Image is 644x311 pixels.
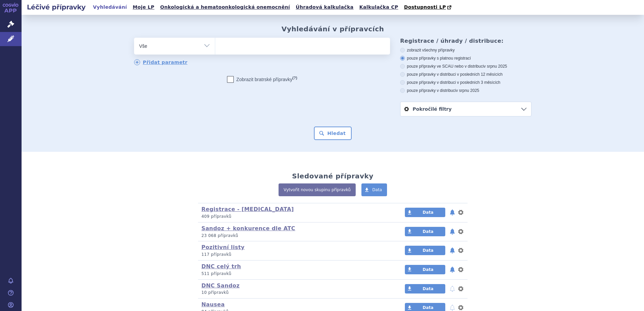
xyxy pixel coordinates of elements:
[457,246,464,254] button: nastavení
[227,76,297,83] label: Zobrazit bratrské přípravky
[400,102,531,116] a: Pokročilé filtry
[134,59,188,65] a: Přidat parametr
[201,282,239,289] a: DNC Sandoz
[372,187,382,192] span: Data
[294,3,356,12] a: Úhradová kalkulačka
[405,265,445,274] a: Data
[457,285,464,293] button: nastavení
[449,208,456,216] button: notifikace
[292,76,297,80] abbr: (?)
[423,267,433,272] span: Data
[357,3,400,12] a: Kalkulačka CP
[457,208,464,216] button: nastavení
[400,56,532,61] label: pouze přípravky s platnou registrací
[279,183,356,196] a: Vytvořit novou skupinu přípravků
[423,305,433,310] span: Data
[400,72,532,77] label: pouze přípravky v distribuci v posledních 12 měsících
[405,227,445,236] a: Data
[201,271,231,276] span: 511 přípravků
[292,172,374,180] h2: Sledované přípravky
[158,3,292,12] a: Onkologická a hematoonkologická onemocnění
[405,208,445,217] a: Data
[449,246,456,254] button: notifikace
[449,285,456,293] button: notifikace
[457,266,464,274] button: nastavení
[201,301,225,308] a: Nausea
[282,25,384,33] h2: Vyhledávání v přípravcích
[404,4,446,10] span: Dostupnosti LP
[314,127,352,140] button: Hledat
[402,3,455,12] a: Dostupnosti LP
[400,47,532,53] label: zobrazit všechny přípravky
[449,266,456,274] button: notifikace
[405,284,445,293] a: Data
[201,214,231,219] span: 409 přípravků
[361,183,387,196] a: Data
[201,225,295,232] a: Sandoz + konkurence dle ATC
[449,228,456,236] button: notifikace
[201,233,238,238] span: 23 068 přípravků
[201,252,231,257] span: 117 přípravků
[201,244,245,250] a: Pozitivní listy
[456,88,479,93] span: v srpnu 2025
[400,80,532,85] label: pouze přípravky v distribuci v posledních 3 měsících
[201,206,294,212] a: Registrace - [MEDICAL_DATA]
[91,3,129,12] a: Vyhledávání
[400,88,532,93] label: pouze přípravky v distribuci
[201,263,241,270] a: DNC celý trh
[423,229,433,234] span: Data
[405,246,445,255] a: Data
[400,38,532,44] h3: Registrace / úhrady / distribuce:
[400,64,532,69] label: pouze přípravky ve SCAU nebo v distribuci
[131,3,156,12] a: Moje LP
[457,228,464,236] button: nastavení
[423,210,433,215] span: Data
[22,2,91,12] h2: Léčivé přípravky
[484,64,507,69] span: v srpnu 2025
[423,248,433,253] span: Data
[423,286,433,291] span: Data
[201,290,229,295] span: 10 přípravků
